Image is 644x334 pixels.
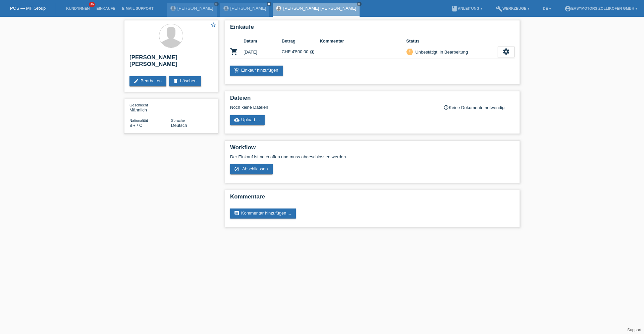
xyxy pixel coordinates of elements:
[129,123,142,128] span: Brasilien / C / 12.01.2004
[119,6,157,10] a: E-Mail Support
[244,45,282,59] td: [DATE]
[230,95,515,105] h2: Dateien
[177,6,213,11] a: [PERSON_NAME]
[448,6,486,10] a: bookAnleitung ▾
[230,193,515,203] h2: Kommentare
[267,2,271,6] i: close
[443,105,449,110] i: info_outline
[89,2,95,7] span: 36
[242,166,268,171] span: Abschliessen
[234,211,239,216] i: comment
[230,115,265,125] a: cloud_uploadUpload ...
[133,78,139,84] i: edit
[171,123,187,128] span: Deutsch
[129,103,148,107] span: Geschlecht
[230,105,435,110] div: Noch keine Dateien
[282,37,320,45] th: Betrag
[627,328,641,332] a: Support
[230,154,515,159] p: Der Einkauf ist noch offen und muss abgeschlossen werden.
[210,22,216,28] i: star_border
[443,105,515,110] div: Keine Dokumente notwendig
[234,68,239,73] i: add_shopping_cart
[492,6,533,10] a: buildWerkzeuge ▾
[234,117,239,122] i: cloud_upload
[215,2,218,6] i: close
[93,6,118,10] a: Einkäufe
[320,37,406,45] th: Kommentar
[230,208,296,219] a: commentKommentar hinzufügen ...
[413,49,468,56] div: Unbestätigt, in Bearbeitung
[230,48,238,56] i: POSP00024949
[565,5,571,12] i: account_circle
[230,144,515,154] h2: Workflow
[171,118,185,122] span: Sprache
[267,2,271,6] a: close
[63,6,93,10] a: Kund*innen
[244,37,282,45] th: Datum
[283,6,356,11] a: [PERSON_NAME] [PERSON_NAME]
[230,164,273,174] a: check_circle_outline Abschliessen
[502,48,510,55] i: settings
[540,6,554,10] a: DE ▾
[310,50,315,55] i: 48 Raten
[230,66,283,76] a: add_shopping_cartEinkauf hinzufügen
[357,2,362,6] a: close
[129,54,213,71] h2: [PERSON_NAME] [PERSON_NAME]
[129,76,166,86] a: editBearbeiten
[129,118,148,122] span: Nationalität
[496,5,502,12] i: build
[169,76,201,86] a: deleteLöschen
[234,166,239,172] i: check_circle_outline
[173,78,178,84] i: delete
[214,2,219,6] a: close
[561,6,641,10] a: account_circleEasymotors Zollikofen GmbH ▾
[451,5,458,12] i: book
[230,6,266,11] a: [PERSON_NAME]
[406,37,498,45] th: Status
[10,6,46,11] a: POS — MF Group
[230,24,515,34] h2: Einkäufe
[408,49,412,54] i: priority_high
[282,45,320,59] td: CHF 4'500.00
[129,102,171,112] div: Männlich
[210,22,216,29] a: star_border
